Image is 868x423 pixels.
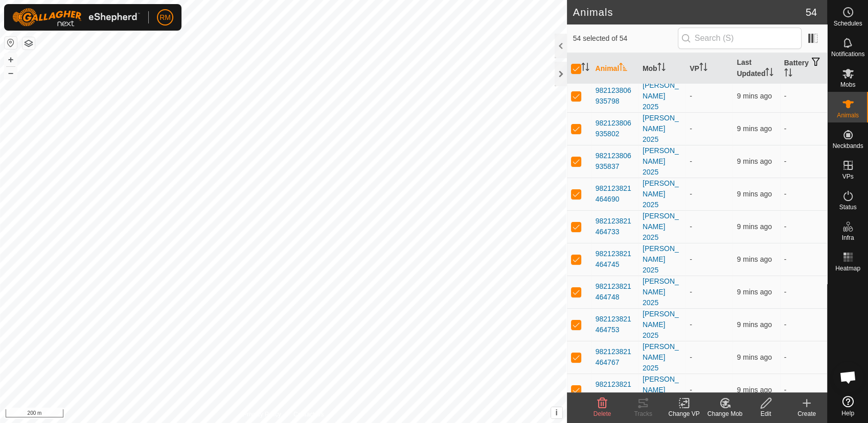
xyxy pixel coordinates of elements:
span: 7 Sept 2025, 12:25 pm [737,255,771,263]
button: – [5,67,17,79]
div: Change VP [664,409,704,418]
span: 982123806935802 [596,118,634,139]
span: 7 Sept 2025, 12:25 pm [737,92,771,100]
span: 7 Sept 2025, 12:25 pm [737,125,771,133]
app-display-virtual-paddock-transition: - [690,386,692,394]
th: Last Updated [733,53,780,84]
div: Change Mob [704,409,745,418]
span: Neckbands [832,143,863,149]
button: Reset Map [5,37,17,49]
span: Mobs [840,82,855,88]
span: Help [841,410,854,416]
div: [PERSON_NAME] 2025 [643,309,681,341]
div: Create [786,409,827,418]
span: Notifications [831,51,864,57]
p-sorticon: Activate to sort [619,64,627,72]
app-display-virtual-paddock-transition: - [690,288,692,296]
span: RM [159,12,171,23]
span: i [555,408,557,417]
span: 54 [806,5,817,20]
td: - [780,243,827,276]
span: 7 Sept 2025, 12:25 pm [737,222,771,231]
p-sorticon: Activate to sort [699,64,707,72]
div: [PERSON_NAME] 2025 [643,113,681,145]
td: - [780,178,827,210]
span: 982123806935837 [596,151,634,172]
app-display-virtual-paddock-transition: - [690,125,692,133]
span: 982123821464771 [596,379,634,401]
app-display-virtual-paddock-transition: - [690,92,692,100]
div: Tracks [623,409,664,418]
div: [PERSON_NAME] 2025 [643,80,681,112]
span: VPs [842,173,853,180]
app-display-virtual-paddock-transition: - [690,255,692,263]
span: 54 selected of 54 [573,33,678,44]
td: - [780,374,827,406]
a: Open chat [833,362,863,392]
span: 982123821464767 [596,346,634,368]
span: 7 Sept 2025, 12:25 pm [737,288,771,296]
span: 7 Sept 2025, 12:25 pm [737,157,771,165]
span: 982123821464690 [596,183,634,205]
span: 982123821464748 [596,281,634,303]
span: 982123821464733 [596,216,634,237]
span: Infra [841,235,854,241]
div: Edit [745,409,786,418]
h2: Animals [573,6,806,18]
td: - [780,276,827,308]
span: 982123821464753 [596,314,634,335]
span: Heatmap [835,265,860,271]
button: i [551,407,562,418]
button: Map Layers [22,37,35,49]
app-display-virtual-paddock-transition: - [690,353,692,361]
p-sorticon: Activate to sort [765,69,773,78]
span: 982123806935798 [596,85,634,107]
td: - [780,341,827,374]
span: 7 Sept 2025, 12:26 pm [737,320,771,329]
th: Mob [638,53,686,84]
button: + [5,54,17,66]
td: - [780,80,827,112]
app-display-virtual-paddock-transition: - [690,320,692,329]
img: Gallagher Logo [12,8,140,27]
div: [PERSON_NAME] 2025 [643,145,681,178]
div: [PERSON_NAME] 2025 [643,276,681,308]
app-display-virtual-paddock-transition: - [690,222,692,231]
app-display-virtual-paddock-transition: - [690,157,692,165]
th: Animal [591,53,638,84]
p-sorticon: Activate to sort [784,70,792,78]
span: Animals [837,112,859,118]
span: Status [839,204,856,210]
span: Schedules [833,20,862,27]
a: Contact Us [293,410,324,419]
input: Search (S) [678,28,802,49]
td: - [780,145,827,178]
span: 7 Sept 2025, 12:25 pm [737,386,771,394]
td: - [780,308,827,341]
span: Delete [593,410,611,417]
div: [PERSON_NAME] 2025 [643,243,681,276]
td: - [780,210,827,243]
a: Help [828,392,868,420]
td: - [780,112,827,145]
div: [PERSON_NAME] 2025 [643,374,681,406]
div: [PERSON_NAME] 2025 [643,211,681,243]
app-display-virtual-paddock-transition: - [690,190,692,198]
div: [PERSON_NAME] 2025 [643,341,681,374]
a: Privacy Policy [243,410,281,419]
p-sorticon: Activate to sort [657,64,666,72]
span: 7 Sept 2025, 12:25 pm [737,190,771,198]
span: 7 Sept 2025, 12:25 pm [737,353,771,361]
span: 982123821464745 [596,248,634,270]
p-sorticon: Activate to sort [581,64,589,72]
th: Battery [780,53,827,84]
div: [PERSON_NAME] 2025 [643,178,681,210]
th: VP [686,53,733,84]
